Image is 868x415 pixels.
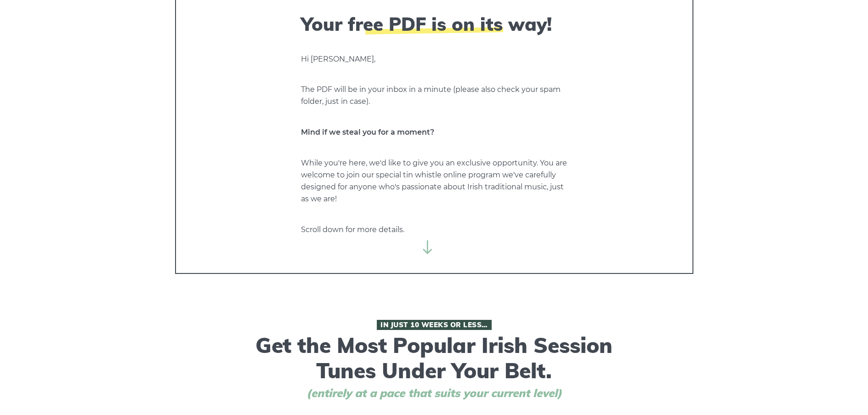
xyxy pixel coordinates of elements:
[377,320,492,330] span: In Just 10 Weeks or Less…
[301,53,567,65] p: Hi [PERSON_NAME],
[301,224,567,236] p: Scroll down for more details.
[301,128,434,136] strong: Mind if we steal you for a moment?
[253,320,616,400] h1: Get the Most Popular Irish Session Tunes Under Your Belt.
[301,157,567,205] p: While you're here, we'd like to give you an exclusive opportunity. You are welcome to join our sp...
[301,84,567,108] p: The PDF will be in your inbox in a minute (please also check your spam folder, just in case).
[301,13,567,35] h2: Your free PDF is on its way!
[289,387,579,400] span: (entirely at a pace that suits your current level)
